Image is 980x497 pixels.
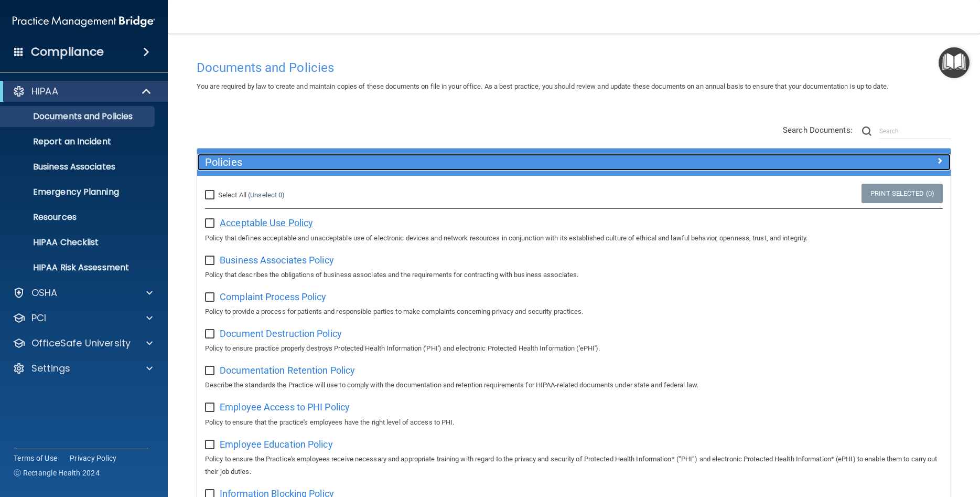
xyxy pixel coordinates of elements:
[220,328,342,339] span: Document Destruction Policy
[248,191,285,199] a: (Unselect 0)
[14,468,100,478] span: Ⓒ Rectangle Health 2024
[13,11,155,32] img: PMB logo
[220,439,333,450] span: Employee Education Policy
[14,453,57,463] a: Terms of Use
[220,217,313,228] span: Acceptable Use Policy
[861,184,943,203] a: Print Selected (0)
[31,287,58,299] p: OSHA
[7,162,150,172] p: Business Associates
[7,262,150,273] p: HIPAA Risk Assessment
[7,136,150,147] p: Report an Incident
[879,123,951,139] input: Search
[13,85,152,98] a: HIPAA
[220,291,326,302] span: Complaint Process Policy
[13,362,153,375] a: Settings
[205,342,943,355] p: Policy to ensure practice properly destroys Protected Health Information ('PHI') and electronic P...
[205,232,943,245] p: Policy that defines acceptable and unacceptable use of electronic devices and network resources i...
[205,416,943,429] p: Policy to ensure that the practice's employees have the right level of access to PHI.
[862,126,871,136] img: ic-search.3b580494.png
[220,401,350,413] span: Employee Access to PHI Policy
[31,45,104,59] h4: Compliance
[205,305,943,318] p: Policy to provide a process for patients and responsible parties to make complaints concerning pr...
[31,312,46,324] p: PCI
[13,312,153,324] a: PCI
[197,61,951,75] h4: Documents and Policies
[783,125,853,135] span: Search Documents:
[205,191,217,199] input: Select All (Unselect 0)
[70,453,117,463] a: Privacy Policy
[7,237,150,248] p: HIPAA Checklist
[31,337,131,350] p: OfficeSafe University
[205,156,755,168] h5: Policies
[205,269,943,281] p: Policy that describes the obligations of business associates and the requirements for contracting...
[13,287,153,299] a: OSHA
[220,255,334,266] span: Business Associates Policy
[205,379,943,392] p: Describe the standards the Practice will use to comply with the documentation and retention requi...
[205,453,943,478] p: Policy to ensure the Practice's employees receive necessary and appropriate training with regard ...
[7,212,150,223] p: Resources
[7,187,150,197] p: Emergency Planning
[939,47,970,78] button: Open Resource Center
[13,337,153,350] a: OfficeSafe University
[7,111,150,122] p: Documents and Policies
[799,422,967,464] iframe: Drift Widget Chat Controller
[218,191,246,199] span: Select All
[31,85,58,98] p: HIPAA
[31,362,70,375] p: Settings
[220,365,355,376] span: Documentation Retention Policy
[205,154,943,171] a: Policies
[197,82,888,90] span: You are required by law to create and maintain copies of these documents on file in your office. ...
